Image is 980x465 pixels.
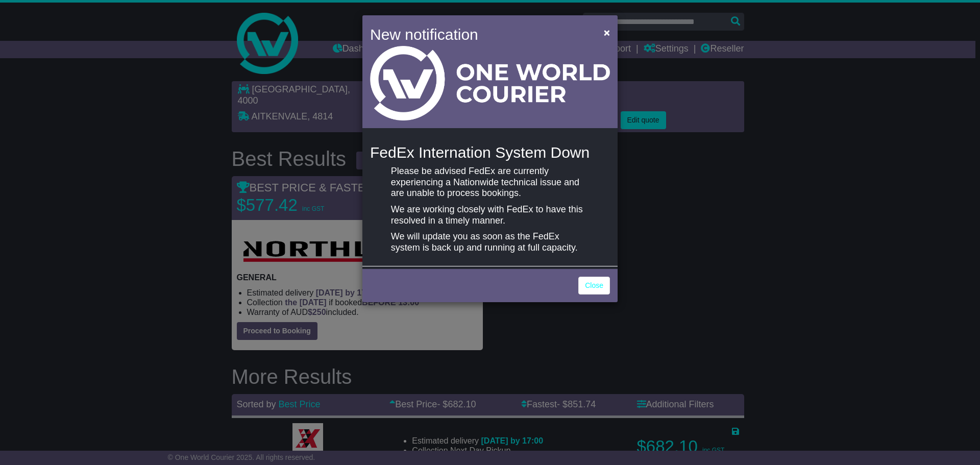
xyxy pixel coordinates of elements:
[599,22,615,43] button: Close
[604,27,610,38] span: ×
[391,231,589,253] p: We will update you as soon as the FedEx system is back up and running at full capacity.
[391,166,589,199] p: Please be advised FedEx are currently experiencing a Nationwide technical issue and are unable to...
[370,23,589,46] h4: New notification
[391,204,589,226] p: We are working closely with FedEx to have this resolved in a timely manner.
[578,277,610,295] a: Close
[370,46,610,120] img: Light
[370,144,610,161] h4: FedEx Internation System Down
